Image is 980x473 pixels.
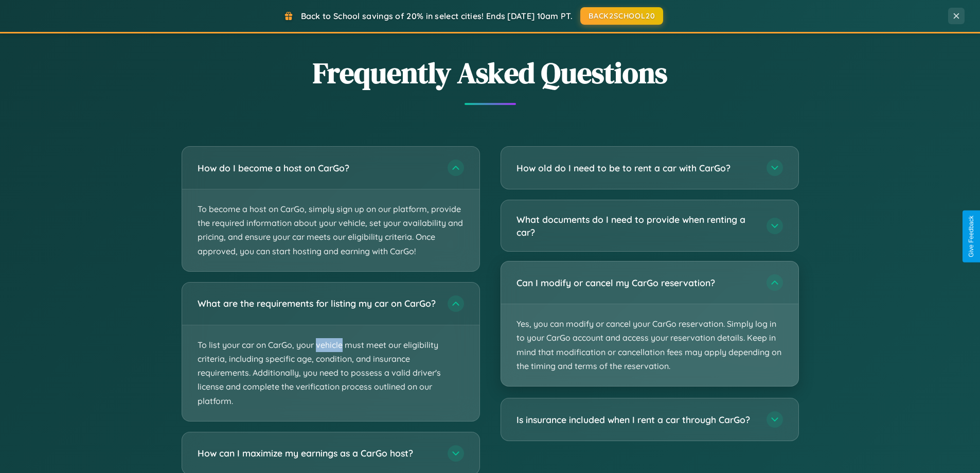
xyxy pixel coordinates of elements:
span: Back to School savings of 20% in select cities! Ends [DATE] 10am PT. [301,11,573,21]
div: Give Feedback [968,216,975,257]
h3: What documents do I need to provide when renting a car? [516,213,756,238]
p: Yes, you can modify or cancel your CarGo reservation. Simply log in to your CarGo account and acc... [501,304,798,386]
p: To become a host on CarGo, simply sign up on our platform, provide the required information about... [182,189,479,271]
h3: Is insurance included when I rent a car through CarGo? [516,413,756,426]
p: To list your car on CarGo, your vehicle must meet our eligibility criteria, including specific ag... [182,325,479,421]
h2: Frequently Asked Questions [182,53,799,93]
h3: How do I become a host on CarGo? [198,162,437,174]
h3: Can I modify or cancel my CarGo reservation? [516,276,756,289]
h3: How old do I need to be to rent a car with CarGo? [516,162,756,174]
h3: How can I maximize my earnings as a CarGo host? [198,447,437,460]
button: BACK2SCHOOL20 [580,7,663,25]
h3: What are the requirements for listing my car on CarGo? [198,297,437,310]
